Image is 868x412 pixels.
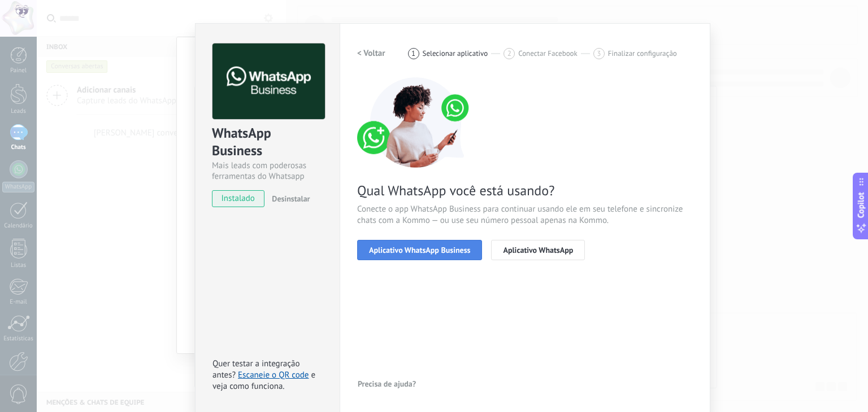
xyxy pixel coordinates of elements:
div: Mais leads com poderosas ferramentas do Whatsapp [212,160,323,182]
span: instalado [212,190,264,207]
span: Copilot [856,192,867,218]
span: Conectar Facebook [518,49,578,58]
span: Aplicativo WhatsApp [503,246,573,254]
span: 1 [411,49,415,58]
button: < Voltar [357,43,385,64]
div: WhatsApp Business [212,124,323,160]
img: connect number [357,77,476,168]
button: Precisa de ajuda? [357,375,416,392]
img: logo_main.png [212,43,325,120]
span: 2 [507,49,511,58]
h2: < Voltar [357,48,385,59]
span: Precisa de ajuda? [358,380,416,388]
span: Conecte o app WhatsApp Business para continuar usando ele em seu telefone e sincronize chats com ... [357,204,693,226]
span: Qual WhatsApp você está usando? [357,182,693,199]
button: Aplicativo WhatsApp Business [357,240,482,260]
span: Finalizar configuração [608,49,677,58]
span: Quer testar a integração antes? [212,358,300,380]
button: Desinstalar [267,190,310,207]
span: Desinstalar [272,194,310,204]
button: Aplicativo WhatsApp [491,240,585,260]
span: 3 [597,49,601,58]
span: e veja como funciona. [212,370,315,392]
a: Escaneie o QR code [238,370,309,380]
span: Selecionar aplicativo [423,49,488,58]
span: Aplicativo WhatsApp Business [369,246,470,254]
